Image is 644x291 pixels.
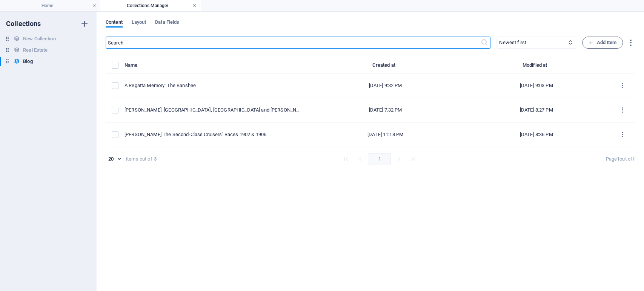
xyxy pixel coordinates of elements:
div: [DATE] 11:18 PM [314,131,457,138]
i: Create new collection [80,19,89,28]
button: Add Item [582,37,623,49]
div: Page out of [606,156,635,162]
span: Content [106,18,123,28]
div: [DATE] 8:36 PM [469,131,603,138]
div: [DATE] 8:27 PM [469,107,603,113]
span: Data Fields [155,18,179,28]
div: [DATE] 9:32 PM [314,82,457,89]
button: page 1 [369,153,390,165]
div: [DATE] 9:03 PM [469,82,603,89]
div: A Regatta Memory: The Banshee [124,82,302,89]
table: items list [106,61,635,147]
h6: Collections [6,19,41,28]
h4: Collections Manager [100,2,201,10]
strong: 1 [617,156,619,162]
th: Modified at [463,61,609,74]
div: TARANNA, MARANA, TOGO and MONGANA 2010 [124,107,302,113]
th: Created at [308,61,463,74]
h6: Blog [23,57,32,66]
strong: 3 [154,156,157,162]
div: [DATE] 7:32 PM [314,107,457,113]
div: items out of [126,156,152,162]
nav: pagination navigation [339,153,420,165]
div: CLARA Wins The Second-Class Cruisers’ Races 1902 & 1906 [124,131,302,138]
h6: Real Estate [23,46,48,55]
strong: 1 [632,156,635,162]
input: Search [106,37,481,49]
h6: New Collection [23,34,55,43]
span: Layout [132,18,146,28]
div: 20 [106,156,123,162]
th: Name [124,61,308,74]
span: Add Item [589,38,616,47]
